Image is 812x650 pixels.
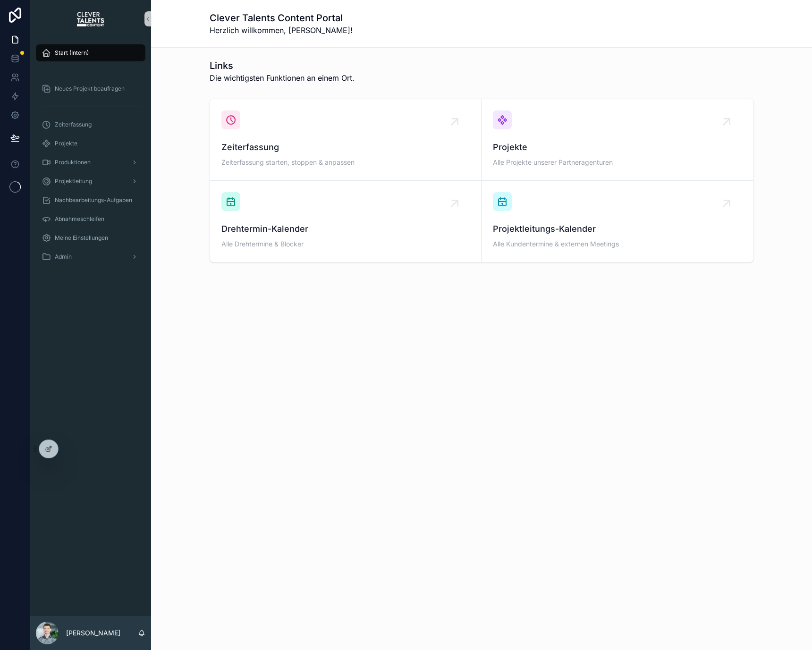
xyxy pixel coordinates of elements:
[77,11,105,26] img: App logo
[36,229,145,246] a: Meine Einstellungen
[36,44,145,61] a: Start (Intern)
[55,159,91,166] span: Produktionen
[221,158,470,167] span: Zeiterfassung starten, stoppen & anpassen
[36,192,145,209] a: Nachbearbeitungs-Aufgaben
[36,116,145,133] a: Zeiterfassung
[55,215,104,223] span: Abnahmeschleifen
[210,59,355,72] h1: Links
[36,248,145,265] a: Admin
[493,222,742,236] span: Projektleitungs-Kalender
[493,239,742,249] span: Alle Kundentermine & externen Meetings
[210,72,355,84] span: Die wichtigsten Funktionen an einem Ort.
[36,211,145,228] a: Abnahmeschleifen
[66,628,120,638] p: [PERSON_NAME]
[55,196,132,204] span: Nachbearbeitungs-Aufgaben
[55,177,92,185] span: Projektleitung
[55,85,125,93] span: Neues Projekt beaufragen
[210,181,482,262] a: Drehtermin-KalenderAlle Drehtermine & Blocker
[493,158,742,167] span: Alle Projekte unserer Partneragenturen
[55,49,89,57] span: Start (Intern)
[36,80,145,97] a: Neues Projekt beaufragen
[493,141,742,154] span: Projekte
[221,239,470,249] span: Alle Drehtermine & Blocker
[221,222,470,236] span: Drehtermin-Kalender
[221,141,470,154] span: Zeiterfassung
[36,154,145,171] a: Produktionen
[482,99,753,181] a: ProjekteAlle Projekte unserer Partneragenturen
[55,121,92,128] span: Zeiterfassung
[55,253,72,261] span: Admin
[55,140,77,147] span: Projekte
[482,181,753,262] a: Projektleitungs-KalenderAlle Kundentermine & externen Meetings
[55,234,108,242] span: Meine Einstellungen
[210,25,353,36] span: Herzlich willkommen, [PERSON_NAME]!
[36,173,145,190] a: Projektleitung
[36,135,145,152] a: Projekte
[210,11,353,25] h1: Clever Talents Content Portal
[30,38,151,278] div: scrollable content
[210,99,482,181] a: ZeiterfassungZeiterfassung starten, stoppen & anpassen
